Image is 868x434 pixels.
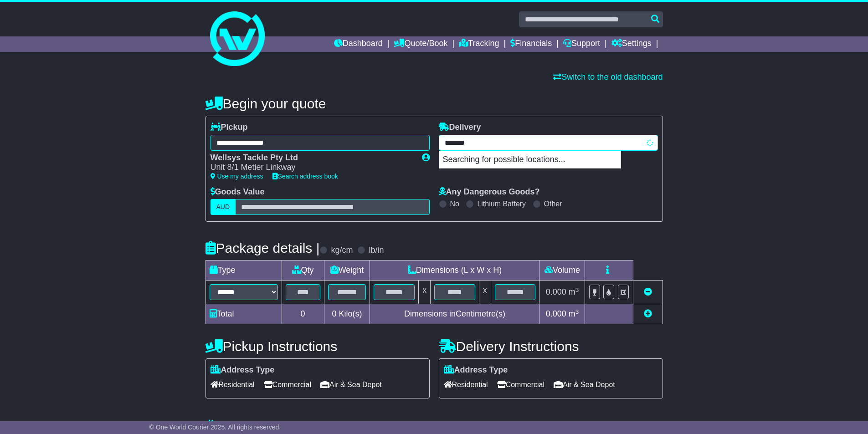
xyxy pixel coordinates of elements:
label: Address Type [444,365,508,375]
a: Remove this item [644,287,652,296]
span: Air & Sea Depot [320,378,382,392]
td: Qty [282,260,324,281]
td: x [479,281,491,304]
typeahead: Please provide city [439,135,658,151]
td: 0 [282,304,324,324]
td: Volume [539,260,585,281]
label: Other [544,199,562,208]
a: Quote/Book [394,36,447,52]
label: Any Dangerous Goods? [439,187,540,197]
span: 0.000 [546,287,566,296]
td: Total [205,304,282,324]
span: m [569,287,579,296]
h4: Delivery Instructions [439,339,663,354]
span: © One World Courier 2025. All rights reserved. [149,424,281,431]
span: Air & Sea Depot [554,378,615,392]
h4: Begin your quote [205,96,663,111]
label: No [450,199,459,208]
td: Type [205,260,282,281]
a: Add new item [644,309,652,318]
a: Tracking [459,36,499,52]
a: Use my address [211,173,263,180]
div: Wellsys Tackle Pty Ltd [211,153,413,163]
span: Commercial [264,378,311,392]
a: Search address book [272,173,338,180]
label: lb/in [369,245,384,255]
span: 0 [332,309,336,318]
label: AUD [211,199,236,215]
span: Residential [211,378,255,392]
h4: Pickup Instructions [205,339,430,354]
td: Kilo(s) [324,304,370,324]
a: Switch to the old dashboard [553,72,663,82]
td: Dimensions (L x W x H) [370,260,539,281]
div: Unit 8/1 Metier Linkway [211,163,413,173]
p: Searching for possible locations... [439,151,621,168]
label: Address Type [211,365,275,375]
td: Weight [324,260,370,281]
label: Pickup [211,123,248,133]
label: Delivery [439,123,481,133]
label: Goods Value [211,187,265,197]
a: Settings [611,36,652,52]
h4: Warranty & Insurance [205,419,663,434]
span: m [569,309,579,318]
a: Support [563,36,600,52]
span: Residential [444,378,488,392]
a: Dashboard [334,36,383,52]
span: 0.000 [546,309,566,318]
sup: 3 [575,308,579,315]
td: Dimensions in Centimetre(s) [370,304,539,324]
a: Financials [510,36,552,52]
sup: 3 [575,286,579,293]
label: Lithium Battery [477,199,526,208]
h4: Package details | [205,240,320,255]
span: Commercial [497,378,544,392]
td: x [419,281,431,304]
label: kg/cm [331,245,353,255]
